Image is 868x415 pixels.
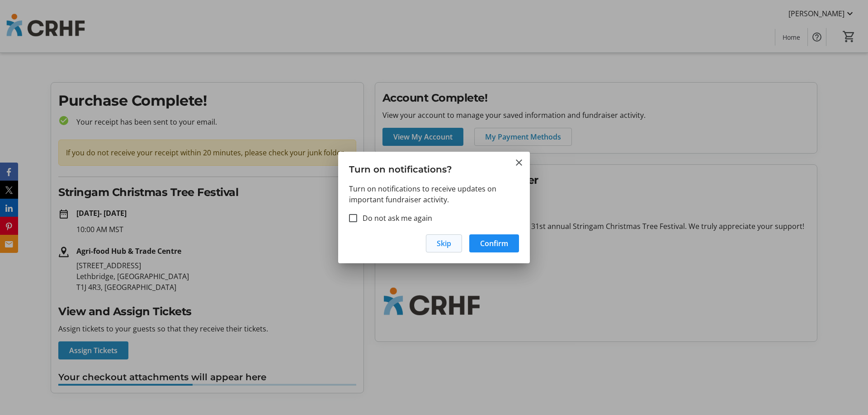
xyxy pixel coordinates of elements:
[338,152,530,183] h3: Turn on notifications?
[357,213,432,224] label: Do not ask me again
[437,238,451,249] span: Skip
[426,234,462,252] button: Skip
[480,238,508,249] span: Confirm
[469,234,519,252] button: Confirm
[514,157,524,168] button: Close
[349,183,519,205] p: Turn on notifications to receive updates on important fundraiser activity.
